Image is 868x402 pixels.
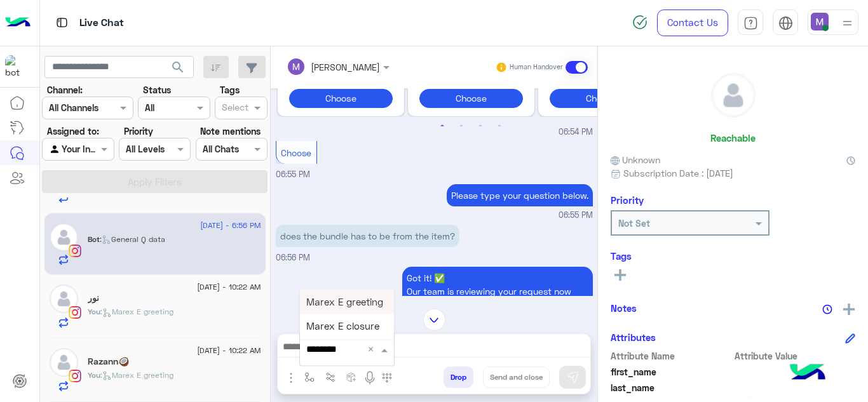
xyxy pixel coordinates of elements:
[100,234,165,244] span: : General Q data
[510,62,563,72] small: Human Handover
[47,83,83,97] label: Channel:
[346,372,356,382] img: create order
[124,124,153,138] label: Priority
[611,194,644,206] h6: Priority
[632,15,648,30] img: spinner
[712,74,755,117] img: defaultAdmin.png
[559,126,593,138] span: 06:54 PM
[785,351,830,396] img: hulul-logo.png
[69,245,81,257] img: Instagram
[276,225,459,247] p: 23/8/2025, 6:56 PM
[79,15,124,32] p: Live Chat
[738,10,763,36] a: tab
[493,120,506,133] button: 4 of 2
[839,15,855,31] img: profile
[306,321,379,332] span: Marex E closure
[566,371,579,384] img: send message
[306,296,383,307] span: Marex E greeting
[276,170,310,179] span: 06:55 PM
[623,166,733,180] span: Subscription Date : [DATE]
[47,124,99,138] label: Assigned to:
[50,223,78,251] img: defaultAdmin.png
[100,370,173,380] span: : Marex E greeting
[220,83,240,97] label: Tags
[735,349,856,363] span: Attribute Value
[50,348,78,377] img: defaultAdmin.png
[197,345,261,356] span: [DATE] - 10:22 AM
[550,89,653,107] button: Choose
[611,302,637,314] h6: Notes
[304,372,315,382] img: select flow
[611,381,732,394] span: last_name
[423,309,445,331] img: scroll
[455,120,468,133] button: 2 of 2
[436,120,449,133] button: 1 of 2
[54,15,70,30] img: tab
[382,373,392,383] img: make a call
[197,281,261,293] span: [DATE] - 10:22 AM
[657,10,728,36] a: Contact Us
[611,349,732,363] span: Attribute Name
[50,285,78,313] img: defaultAdmin.png
[88,293,99,304] h5: نور
[822,304,832,314] img: notes
[283,370,299,385] img: send attachment
[163,56,194,83] button: search
[100,307,173,316] span: : Marex E greeting
[320,366,341,387] button: Trigger scenario
[289,89,393,107] button: Choose
[710,132,756,144] h6: Reachable
[200,220,261,231] span: [DATE] - 6:56 PM
[143,83,171,97] label: Status
[611,365,732,379] span: first_name
[419,89,523,107] button: Choose
[276,253,310,262] span: 06:56 PM
[743,16,758,30] img: tab
[300,290,394,338] ng-dropdown-panel: Options list
[444,366,473,388] button: Drop
[325,372,336,382] img: Trigger scenario
[474,120,487,133] button: 3 of 2
[88,307,100,316] span: You
[402,267,593,316] p: 23/8/2025, 6:56 PM
[88,356,129,367] h5: Razann🥥
[69,370,81,382] img: Instagram
[220,100,248,117] div: Select
[611,250,855,262] h6: Tags
[341,366,362,387] button: create order
[367,342,378,357] span: Clear All
[811,13,829,30] img: userImage
[281,147,311,158] span: Choose
[5,10,31,36] img: Logo
[5,55,28,78] img: 317874714732967
[299,366,320,387] button: select flow
[170,60,186,75] span: search
[362,370,377,385] img: send voice note
[483,366,550,388] button: Send and close
[88,234,100,244] span: Bot
[843,304,855,315] img: add
[611,153,660,166] span: Unknown
[447,184,593,206] p: 23/8/2025, 6:55 PM
[69,306,81,319] img: Instagram
[42,170,268,193] button: Apply Filters
[611,332,656,343] h6: Attributes
[88,370,100,380] span: You
[778,16,793,30] img: tab
[200,124,261,138] label: Note mentions
[559,210,593,222] span: 06:55 PM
